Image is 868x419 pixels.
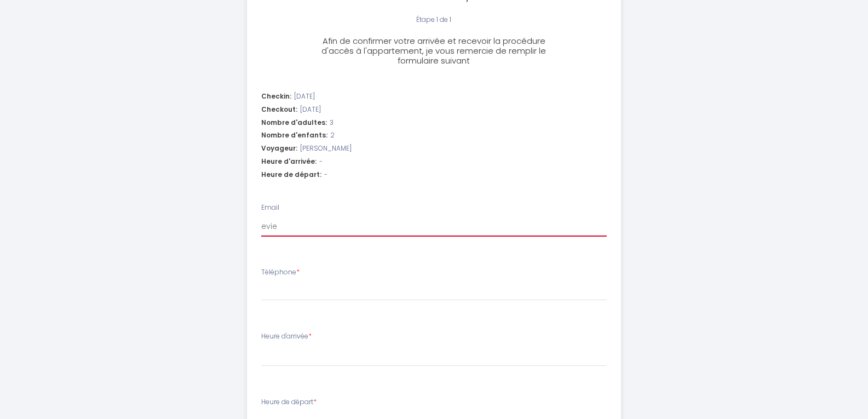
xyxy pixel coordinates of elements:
span: Heure d'arrivée: [261,157,317,167]
label: Heure de départ [261,397,317,407]
span: Voyageur: [261,144,297,154]
span: Nombre d'enfants: [261,130,327,141]
label: Email [261,203,279,213]
label: Heure d'arrivée [261,331,312,342]
span: - [324,170,327,180]
span: - [319,157,323,167]
span: Checkin: [261,91,291,102]
span: 2 [330,130,335,141]
span: Heure de départ: [261,170,321,180]
label: Téléphone [261,267,300,278]
span: [DATE] [294,91,315,102]
span: 3 [330,118,334,128]
span: Étape 1 de 1 [416,15,451,24]
span: [PERSON_NAME] [300,144,352,154]
span: Afin de confirmer votre arrivée et recevoir la procédure d'accès à l'appartement, je vous remerci... [321,35,546,66]
span: Checkout: [261,105,297,115]
span: [DATE] [300,105,321,115]
span: Nombre d'adultes: [261,118,327,128]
